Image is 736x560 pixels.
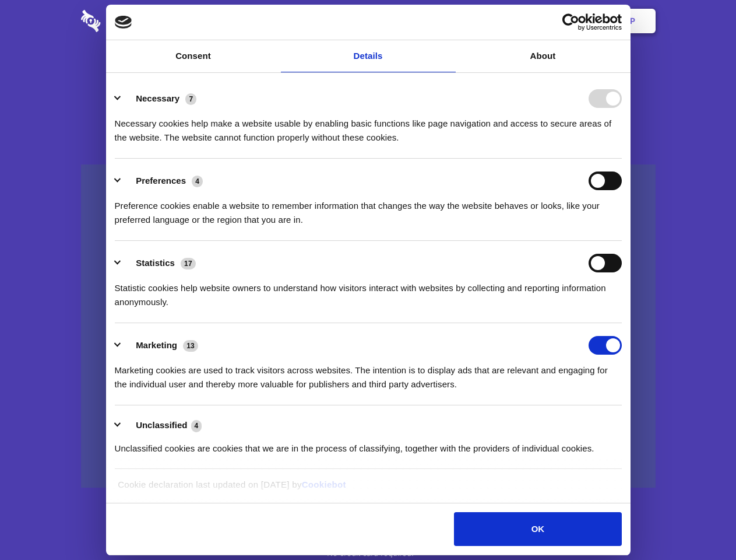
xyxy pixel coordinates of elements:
label: Marketing [136,340,177,350]
div: Statistic cookies help website owners to understand how visitors interact with websites by collec... [115,272,622,309]
h4: Auto-redaction of sensitive data, encrypted data sharing and self-destructing private chats. Shar... [81,106,656,145]
div: Preference cookies enable a website to remember information that changes the way the website beha... [115,190,622,227]
div: Marketing cookies are used to track visitors across websites. The intention is to display ads tha... [115,355,622,391]
button: OK [454,512,621,546]
div: Unclassified cookies are cookies that we are in the process of classifying, together with the pro... [115,433,622,456]
label: Statistics [136,258,175,268]
a: Details [281,40,456,72]
span: 4 [191,420,202,432]
img: logo-wordmark-white-trans-d4663122ce5f474addd5e946df7df03e33cb6a1c49d2221995e7729f52c070b2.svg [81,10,181,32]
a: Login [529,3,579,39]
span: 17 [181,258,196,269]
button: Preferences (4) [115,171,210,190]
span: 7 [185,93,196,105]
button: Necessary (7) [115,89,204,108]
a: Pricing [342,3,393,39]
div: Necessary cookies help make a website usable by enabling basic functions like page navigation and... [115,108,622,145]
a: Usercentrics Cookiebot - opens in a new window [520,13,622,31]
span: 13 [183,340,198,352]
img: logo [115,16,132,29]
div: Cookie declaration last updated on [DATE] by [109,478,627,501]
a: Cookiebot [302,480,346,489]
span: 4 [192,176,203,187]
a: About [456,40,631,72]
h1: Eliminate Slack Data Loss. [81,52,656,94]
label: Necessary [136,93,179,103]
button: Statistics (17) [115,254,203,272]
label: Preferences [136,176,186,185]
a: Consent [106,40,281,72]
button: Marketing (13) [115,336,206,355]
a: Contact [473,3,526,39]
a: Wistia video thumbnail [81,164,656,488]
button: Unclassified (4) [115,418,209,433]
